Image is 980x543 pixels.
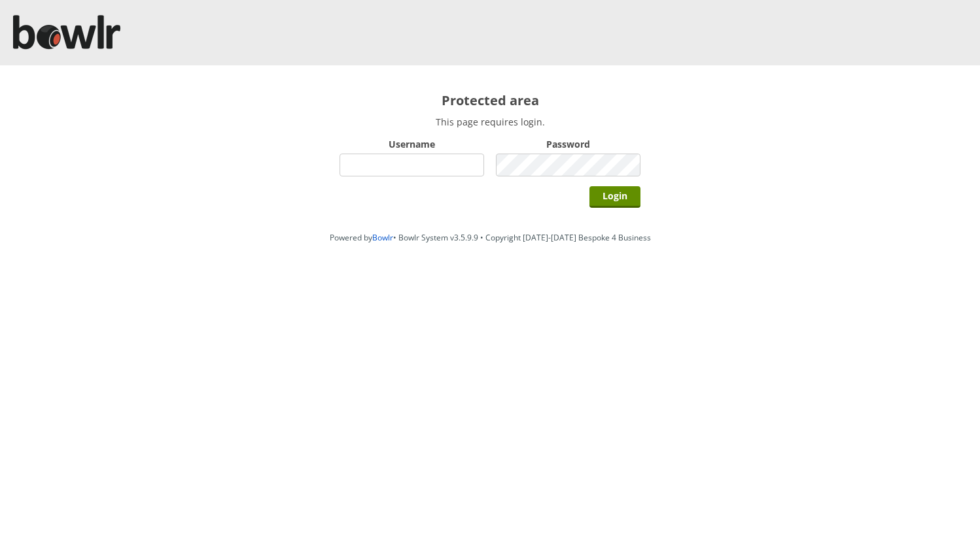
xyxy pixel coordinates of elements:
label: Username [340,138,484,150]
h2: Protected area [340,91,640,109]
label: Password [496,138,640,150]
a: Bowlr [372,232,393,243]
span: Powered by • Bowlr System v3.5.9.9 • Copyright [DATE]-[DATE] Bespoke 4 Business [330,232,651,243]
input: Login [589,186,640,208]
p: This page requires login. [340,116,640,128]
